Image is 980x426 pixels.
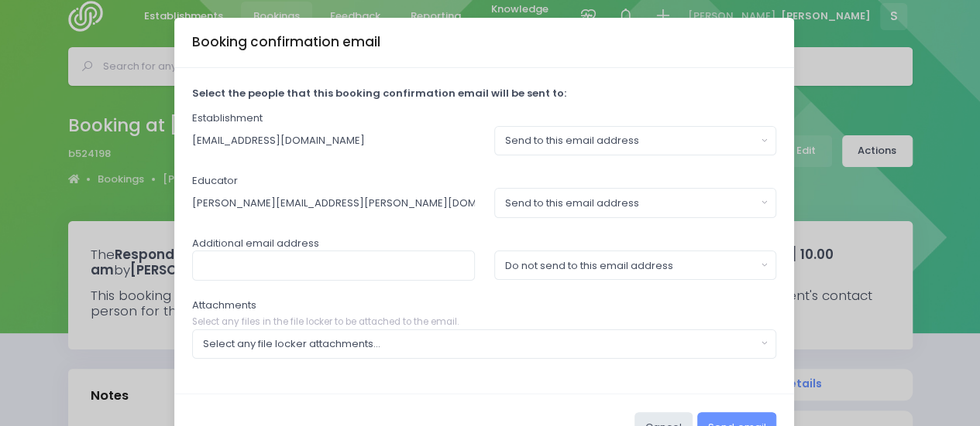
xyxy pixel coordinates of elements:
div: Educator [192,173,777,218]
span: Select any files in the file locker to be attached to the email. [192,315,777,329]
div: Send to this email address [505,133,756,148]
button: Send to this email address [494,188,777,217]
h5: Booking confirmation email [192,32,380,52]
button: Select any file locker attachments... [192,329,777,359]
div: Attachments [192,298,777,359]
strong: Select the people that this booking confirmation email will be sent to: [192,86,566,101]
button: Send to this email address [494,126,777,155]
button: Do not send to this email address [494,250,777,280]
div: Do not send to this email address [505,258,756,274]
div: Select any file locker attachments... [203,336,756,352]
div: Additional email address [192,236,777,281]
div: Establishment [192,111,777,155]
div: Send to this email address [505,196,756,211]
